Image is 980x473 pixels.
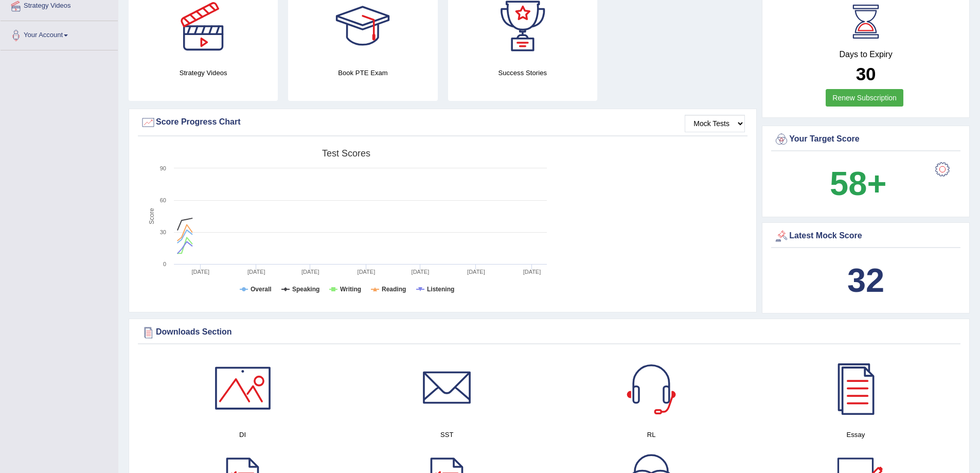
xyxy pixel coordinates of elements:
[856,64,876,84] b: 30
[427,286,454,293] tspan: Listening
[350,429,544,440] h4: SST
[247,269,265,275] tspan: [DATE]
[847,261,884,299] b: 32
[192,269,210,275] tspan: [DATE]
[292,286,319,293] tspan: Speaking
[129,67,278,78] h4: Strategy Videos
[140,325,958,340] div: Downloads Section
[251,286,272,293] tspan: Overall
[160,197,166,203] text: 60
[774,229,958,244] div: Latest Mock Score
[382,286,406,293] tspan: Reading
[340,286,361,293] tspan: Writing
[774,132,958,147] div: Your Target Score
[140,115,745,130] div: Score Progress Chart
[288,67,437,78] h4: Book PTE Exam
[301,269,319,275] tspan: [DATE]
[160,165,166,171] text: 90
[412,269,430,275] tspan: [DATE]
[146,429,340,440] h4: DI
[358,269,376,275] tspan: [DATE]
[1,21,118,47] a: Your Account
[759,429,953,440] h4: Essay
[826,89,903,107] a: Renew Subscription
[774,50,958,59] h4: Days to Expiry
[163,261,166,267] text: 0
[555,429,749,440] h4: RL
[322,148,370,159] tspan: Test scores
[148,208,155,224] tspan: Score
[830,165,886,202] b: 58+
[448,67,597,78] h4: Success Stories
[160,229,166,235] text: 30
[467,269,485,275] tspan: [DATE]
[523,269,541,275] tspan: [DATE]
